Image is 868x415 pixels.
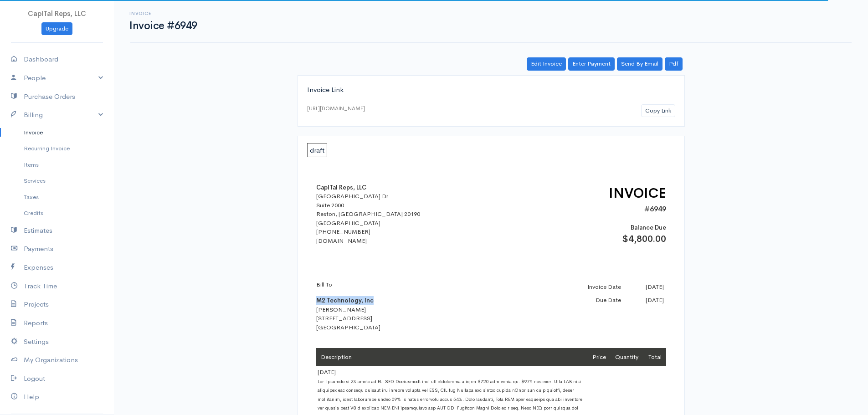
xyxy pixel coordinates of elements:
[307,85,675,95] div: Invoice Link
[611,348,643,366] td: Quantity
[316,297,374,304] b: M2 Technology, Inc
[552,280,624,294] td: Invoice Date
[316,280,476,332] div: [PERSON_NAME] [STREET_ADDRESS] [GEOGRAPHIC_DATA]
[129,20,197,31] h1: Invoice #6949
[568,57,615,71] a: Enter Payment
[587,348,611,366] td: Price
[307,104,365,113] div: [URL][DOMAIN_NAME]
[41,22,72,36] a: Upgrade
[631,224,666,231] span: Balance Due
[316,348,587,366] td: Description
[28,9,86,18] span: CapITal Reps, LLC
[609,184,666,202] span: INVOICE
[316,192,476,245] div: [GEOGRAPHIC_DATA] Dr Suite 2000 Reston, [GEOGRAPHIC_DATA] 20190 [GEOGRAPHIC_DATA] [PHONE_NUMBER] ...
[644,204,666,214] span: #6949
[527,57,566,71] a: Edit Invoice
[643,348,666,366] td: Total
[129,11,197,16] h6: Invoice
[623,280,666,294] td: [DATE]
[617,57,663,71] a: Send By Email
[623,293,666,307] td: [DATE]
[316,184,366,191] b: CapITal Reps, LLC
[665,57,683,71] a: Pdf
[316,280,476,289] p: Bill To
[552,293,624,307] td: Due Date
[307,143,327,157] span: draft
[641,104,675,118] button: Copy Link
[622,233,666,245] span: $4,800.00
